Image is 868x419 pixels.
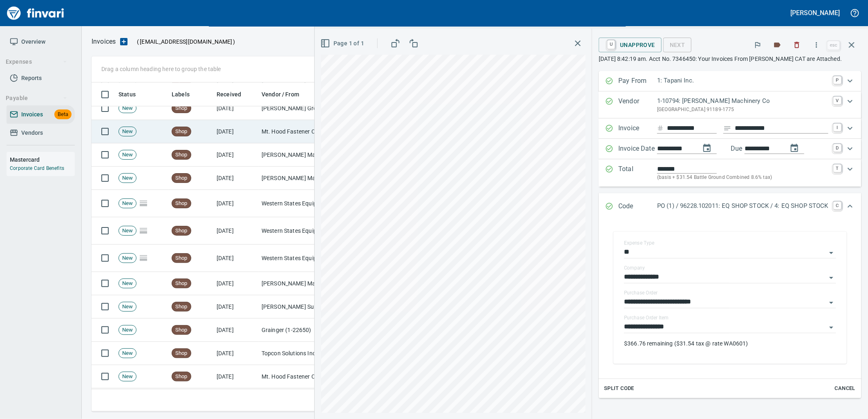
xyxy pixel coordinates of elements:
span: New [119,280,136,288]
p: PO (1) / 96228.102011: EQ SHOP STOCK / 4: EQ SHOP STOCK [657,201,828,211]
span: Beta [54,110,72,119]
span: Pages Split [136,227,150,234]
a: C [833,201,841,209]
p: Total [618,164,657,182]
td: [DATE] [213,272,258,295]
a: Reports [7,69,75,87]
div: Expand [599,193,861,220]
a: V [833,96,841,105]
span: Shop [172,105,191,112]
span: Shop [172,326,191,334]
p: $366.76 remaining ($31.54 tax @ rate WA0601) [624,339,836,348]
span: Overview [21,37,45,47]
span: New [119,151,136,159]
td: [PERSON_NAME] Machinery Co (1-10794) [258,167,340,190]
label: Purchase Order [624,291,658,296]
span: Split Code [604,384,634,393]
p: Invoices [92,37,116,47]
span: New [119,200,136,207]
span: Shop [172,128,191,136]
a: P [833,76,841,84]
td: [DATE] [213,295,258,319]
a: D [833,144,841,152]
a: Overview [7,33,75,51]
button: Open [825,247,837,259]
span: Status [119,89,146,99]
td: [DATE] [213,319,258,342]
svg: Invoice number [657,123,664,133]
span: New [119,227,136,235]
span: Vendor / From [262,89,299,99]
span: New [119,254,136,262]
button: Open [825,322,837,333]
div: Expand [599,139,861,159]
div: Expand [599,220,861,398]
span: Vendors [21,128,43,138]
span: Cancel [834,384,856,393]
td: Western States Equipment Co. (1-11113) [258,217,340,245]
span: Received [217,89,252,99]
td: [DATE] [213,342,258,365]
span: New [119,105,136,112]
span: Vendor / From [262,89,310,99]
button: More [808,36,825,54]
td: [DATE] [213,190,258,217]
a: Finvari [5,3,66,23]
td: [DATE] [213,143,258,167]
span: New [119,326,136,334]
td: [DATE] [213,365,258,388]
span: Page 1 of 1 [322,38,364,49]
label: Purchase Order Item [624,316,669,321]
p: [GEOGRAPHIC_DATA] 91189-1775 [657,106,828,114]
a: InvoicesBeta [7,105,75,124]
span: Status [119,89,136,99]
a: I [833,123,841,131]
label: Company [624,266,645,271]
p: Due [731,144,770,154]
a: esc [828,41,840,50]
span: Shop [172,303,191,311]
span: New [119,128,136,136]
span: Reports [21,73,42,83]
button: Expenses [2,54,71,69]
span: Shop [172,227,191,235]
td: [PERSON_NAME] Supply Company (1-10645) [258,295,340,319]
span: Close invoice [825,35,861,55]
p: Invoice Date [618,144,657,154]
td: Western States Equipment Co. (1-11113) [258,190,340,217]
td: [PERSON_NAME] Machinery Co (1-10794) [258,143,340,167]
button: Page 1 of 1 [319,36,367,51]
button: Labels [768,36,786,54]
p: Code [618,201,657,212]
span: New [119,350,136,357]
span: Shop [172,151,191,159]
span: [EMAIL_ADDRESS][DOMAIN_NAME] [139,38,233,46]
p: Pay From [618,76,657,87]
label: Expense Type [624,241,654,246]
button: Open [825,297,837,308]
button: change due date [785,138,804,158]
td: Western States Equipment Co. (1-11113) [258,245,340,272]
span: Shop [172,174,191,182]
td: [DATE] [213,167,258,190]
span: Unapprove [605,38,655,52]
td: [DATE] [213,97,258,120]
span: Expenses [6,57,67,67]
nav: breadcrumb [92,37,116,47]
td: [PERSON_NAME] Group Peterbilt([MEDICAL_DATA]) (1-38196) [258,97,340,120]
span: Pages Split [136,254,150,261]
span: Shop [172,280,191,288]
span: Payable [6,93,67,103]
p: 1-10794: [PERSON_NAME] Machinery Co [657,96,828,106]
td: Topcon Solutions Inc (1-30481) [258,342,340,365]
p: Vendor [618,96,657,114]
div: Expand [599,118,861,139]
a: T [833,164,841,172]
button: change date [697,138,717,158]
button: Cancel [832,382,858,395]
span: Shop [172,373,191,381]
svg: Invoice description [723,124,732,132]
span: Received [217,89,241,99]
button: Payable [2,91,71,106]
button: Upload an Invoice [116,37,132,47]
